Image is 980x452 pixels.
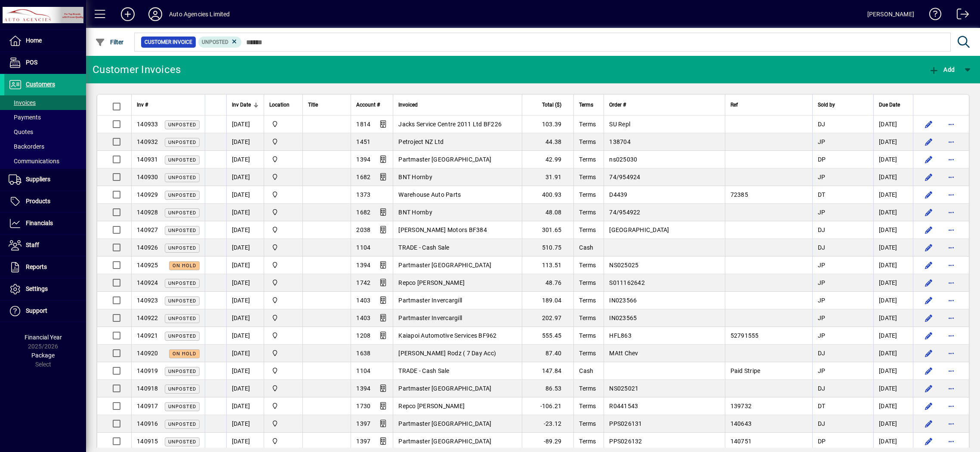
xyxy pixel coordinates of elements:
span: 140929 [137,191,158,198]
span: IN023565 [609,315,637,321]
button: Edit [922,170,936,184]
a: Home [4,30,86,52]
td: [DATE] [873,380,913,397]
span: Unposted [168,404,196,409]
td: [DATE] [226,168,264,186]
span: JP [818,174,826,180]
td: 42.99 [522,151,573,168]
span: Repco [PERSON_NAME] [398,279,465,286]
div: Title [308,100,346,110]
button: More options [944,117,958,131]
span: Terms [579,403,596,409]
span: 72385 [730,191,748,198]
span: Rangiora [269,278,297,287]
span: [PERSON_NAME] Rodz ( 7 Day Acc) [398,350,496,357]
td: [DATE] [226,239,264,257]
span: 1394 [356,156,370,163]
div: Due Date [879,100,908,110]
span: Title [308,100,318,110]
span: JP [818,315,826,321]
td: [DATE] [873,327,913,345]
span: 138704 [609,138,631,145]
span: 1814 [356,121,370,128]
button: Edit [922,153,936,166]
a: POS [4,52,86,73]
span: Rangiora [269,190,297,199]
span: Repco [PERSON_NAME] [398,403,465,409]
span: 1451 [356,138,370,145]
span: 2038 [356,226,370,233]
span: Order # [609,100,626,110]
td: [DATE] [873,221,913,239]
span: Unposted [168,333,196,339]
span: 1730 [356,403,370,409]
button: More options [944,170,958,184]
span: Settings [26,285,48,292]
div: [PERSON_NAME] [867,7,914,21]
span: 1104 [356,367,370,374]
td: [DATE] [226,292,264,309]
button: Edit [922,117,936,131]
td: [DATE] [873,239,913,257]
button: Edit [922,241,936,254]
button: Edit [922,399,936,413]
span: 1638 [356,350,370,357]
span: JP [818,138,826,145]
span: D4439 [609,191,627,198]
span: Cash [579,244,593,251]
span: Unposted [168,140,196,145]
a: Backorders [4,139,86,154]
button: Edit [922,188,936,202]
span: 1682 [356,174,370,180]
span: Partmaster Invercargill [398,297,462,304]
span: Terms [579,138,596,145]
td: [DATE] [226,397,264,415]
div: Total ($) [527,100,569,110]
button: More options [944,241,958,254]
button: More options [944,399,958,413]
td: [DATE] [873,415,913,433]
td: 301.65 [522,221,573,239]
span: TRADE - Cash Sale [398,367,449,374]
span: Partmaster [GEOGRAPHIC_DATA] [398,156,491,163]
span: 1403 [356,297,370,304]
td: [DATE] [873,168,913,186]
td: [DATE] [226,257,264,274]
span: IN023566 [609,297,637,304]
span: MAtt Chev [609,350,638,357]
mat-chip: Customer Invoice Status: Unposted [198,37,242,48]
button: Edit [922,382,936,395]
span: Terms [579,297,596,304]
span: Cash [579,367,593,374]
button: Edit [922,346,936,360]
div: Location [269,100,297,110]
div: Inv Date [232,100,259,110]
span: 139732 [730,403,752,409]
span: Filter [95,39,124,46]
a: Settings [4,278,86,300]
span: Rangiora [269,401,297,411]
td: [DATE] [873,116,913,133]
button: Add [927,62,957,77]
span: 1682 [356,209,370,216]
span: Terms [579,350,596,357]
span: Unposted [168,316,196,321]
span: Unposted [168,228,196,233]
td: [DATE] [873,257,913,274]
span: ns025030 [609,156,637,163]
span: Unposted [168,122,196,128]
span: Unposted [168,298,196,304]
span: Partmaster Invercargill [398,315,462,321]
span: 140921 [137,332,158,339]
span: DT [818,191,826,198]
span: Terms [579,174,596,180]
button: Edit [922,329,936,342]
span: 140918 [137,385,158,392]
span: 1394 [356,262,370,269]
span: 140920 [137,350,158,357]
span: Petroject NZ Ltd [398,138,444,145]
span: [PERSON_NAME] Motors BF384 [398,226,487,233]
button: Profile [142,6,169,22]
td: 510.75 [522,239,573,257]
span: Unposted [168,245,196,251]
